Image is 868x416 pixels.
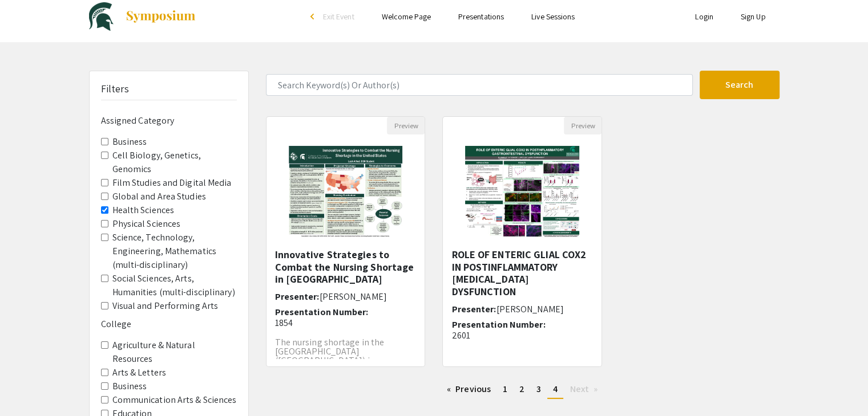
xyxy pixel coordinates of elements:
[553,383,558,395] span: 4
[458,11,504,22] a: Presentations
[382,11,431,22] a: Welcome Page
[323,11,354,22] span: Exit Event
[320,291,387,303] span: [PERSON_NAME]
[112,338,237,366] label: Agriculture & Natural Resources
[442,116,602,367] div: Open Presentation <p>ROLE OF ENTERIC GLIAL COX2 IN POSTINFLAMMATORY GASTROINTESTINAL DYSFUNCTION</p>
[112,149,237,176] label: Cell Biology, Genetics, Genomics
[451,304,593,315] h6: Presenter:
[112,393,237,407] label: Communication Arts & Sciences
[112,299,219,313] label: Visual and Performing Arts
[564,117,601,134] button: Preview
[112,231,237,272] label: Science, Technology, Engineering, Mathematics (multi-disciplinary)
[125,10,196,23] img: Symposium by ForagerOne
[451,248,593,297] h5: ROLE OF ENTERIC GLIAL COX2 IN POSTINFLAMMATORY [MEDICAL_DATA] DYSFUNCTION
[700,71,780,99] button: Search
[496,303,563,315] span: [PERSON_NAME]
[266,74,693,96] input: Search Keyword(s) Or Author(s)
[112,135,147,149] label: Business
[89,2,196,31] a: University Undergraduate Research & Arts Forum 2025
[454,134,591,248] img: <p>ROLE OF ENTERIC GLIAL COX2 IN POSTINFLAMMATORY GASTROINTESTINAL DYSFUNCTION</p>
[277,134,414,248] img: <p>Innovative Strategies to Combat the Nursing Shortage in the United States</p>
[441,381,496,398] a: Previous page
[695,11,713,22] a: Login
[310,13,317,20] div: arrow_back_ios
[266,381,780,399] ul: Pagination
[275,306,369,318] span: Presentation Number:
[112,366,166,380] label: Arts & Letters
[112,190,206,203] label: Global and Area Studies
[101,83,130,95] h5: Filters
[519,383,524,395] span: 2
[387,117,425,134] button: Preview
[112,203,175,217] label: Health Sciences
[451,319,545,331] span: Presentation Number:
[112,272,237,299] label: Social Sciences, Arts, Humanities (multi-disciplinary)
[101,319,237,329] h6: College
[112,380,147,393] label: Business
[112,176,232,190] label: Film Studies and Digital Media
[531,11,575,22] a: Live Sessions
[275,317,417,328] p: 1854
[9,365,49,407] iframe: Chat
[275,248,417,286] h5: Innovative Strategies to Combat the Nursing Shortage in [GEOGRAPHIC_DATA]
[275,338,417,393] p: The nursing shortage in the [GEOGRAPHIC_DATA] ([GEOGRAPHIC_DATA]) is a persistent issue that sign...
[451,330,593,341] p: 2601
[536,383,541,395] span: 3
[266,116,426,367] div: Open Presentation <p>Innovative Strategies to Combat the Nursing Shortage in the United States</p>
[275,291,417,302] h6: Presenter:
[89,2,114,31] img: University Undergraduate Research & Arts Forum 2025
[503,383,507,395] span: 1
[112,217,181,231] label: Physical Sciences
[741,11,766,22] a: Sign Up
[101,115,237,126] h6: Assigned Category
[570,383,588,395] span: Next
